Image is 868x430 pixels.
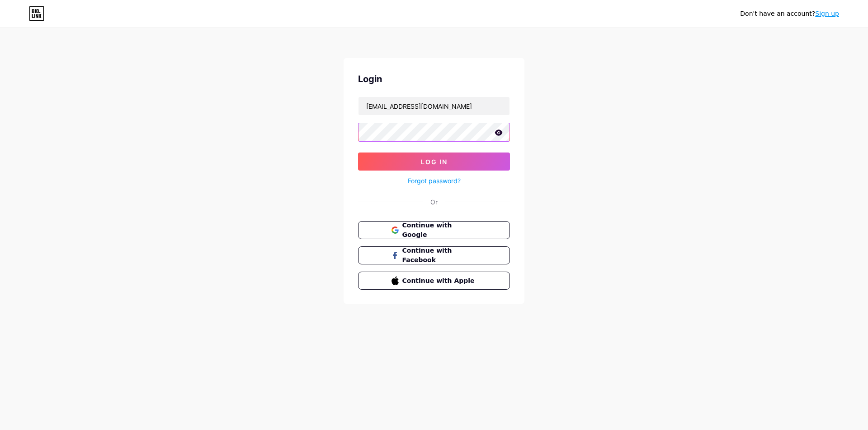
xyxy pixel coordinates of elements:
[815,10,839,17] a: Sign up
[358,72,510,86] div: Login
[740,9,839,18] div: Don't have an account?
[359,97,509,115] input: Username
[358,272,510,290] button: Continue with Apple
[421,158,448,166] span: Log In
[430,197,438,207] div: Or
[402,276,477,286] span: Continue with Apple
[358,246,510,264] button: Continue with Facebook
[402,221,477,240] span: Continue with Google
[408,176,461,185] a: Forgot password?
[358,153,510,171] button: Log In
[358,221,510,239] button: Continue with Google
[402,246,477,265] span: Continue with Facebook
